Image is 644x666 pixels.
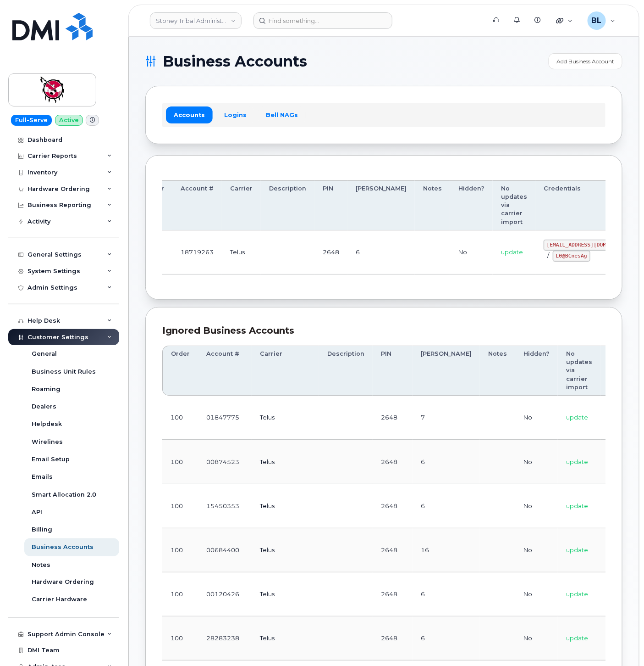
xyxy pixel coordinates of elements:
[198,484,252,528] td: 15450353
[547,252,549,259] span: /
[566,502,588,509] span: update
[373,396,413,440] td: 2648
[252,396,319,440] td: Telus
[373,528,413,572] td: 2648
[319,346,373,396] th: Description
[515,484,558,528] td: No
[162,324,605,337] div: Ignored Business Accounts
[566,458,588,465] span: update
[198,440,252,484] td: 00874523
[373,572,413,616] td: 2648
[261,180,314,230] th: Description
[314,230,347,274] td: 2648
[373,440,413,484] td: 2648
[515,346,558,396] th: Hidden?
[198,616,252,660] td: 28283238
[413,440,480,484] td: 6
[163,55,307,68] span: Business Accounts
[515,440,558,484] td: No
[347,230,415,274] td: 6
[347,180,415,230] th: [PERSON_NAME]
[566,590,588,598] span: update
[413,616,480,660] td: 6
[373,484,413,528] td: 2648
[162,572,198,616] td: 100
[162,528,198,572] td: 100
[162,346,198,396] th: Order
[544,240,638,251] code: [EMAIL_ADDRESS][DOMAIN_NAME]
[216,106,254,123] a: Logins
[166,106,213,123] a: Accounts
[252,616,319,660] td: Telus
[252,528,319,572] td: Telus
[258,106,306,123] a: Bell NAGs
[566,414,588,421] span: update
[566,546,588,554] span: update
[515,616,558,660] td: No
[566,634,588,642] span: update
[413,396,480,440] td: 7
[162,440,198,484] td: 100
[198,572,252,616] td: 00120426
[413,484,480,528] td: 6
[162,396,198,440] td: 100
[162,616,198,660] td: 100
[373,346,413,396] th: PIN
[162,484,198,528] td: 100
[480,346,515,396] th: Notes
[172,230,222,274] td: 18719263
[314,180,347,230] th: PIN
[415,180,450,230] th: Notes
[252,440,319,484] td: Telus
[252,572,319,616] td: Telus
[558,346,600,396] th: No updates via carrier import
[198,396,252,440] td: 01847775
[604,626,637,659] iframe: Messenger Launcher
[515,528,558,572] td: No
[515,572,558,616] td: No
[549,53,622,69] a: Add Business Account
[252,484,319,528] td: Telus
[553,251,590,262] code: L0@BCnesAg
[413,528,480,572] td: 16
[515,396,558,440] td: No
[198,528,252,572] td: 00684400
[450,230,493,274] td: No
[222,230,261,274] td: Telus
[450,180,493,230] th: Hidden?
[172,180,222,230] th: Account #
[198,346,252,396] th: Account #
[493,180,535,230] th: No updates via carrier import
[413,346,480,396] th: [PERSON_NAME]
[413,572,480,616] td: 6
[373,616,413,660] td: 2648
[222,180,261,230] th: Carrier
[252,346,319,396] th: Carrier
[501,248,523,256] span: update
